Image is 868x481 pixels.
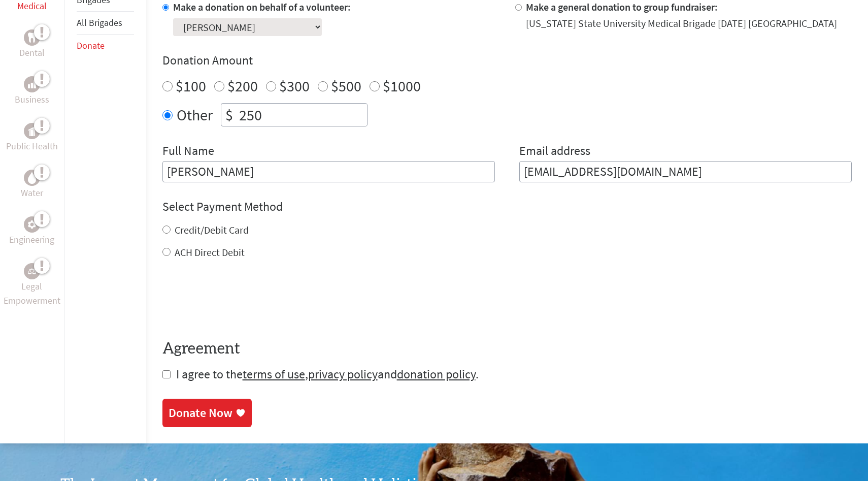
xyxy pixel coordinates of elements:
div: Water [24,170,40,186]
p: Engineering [9,233,54,247]
p: Dental [19,46,45,60]
label: Email address [519,143,590,161]
label: Credit/Debit Card [175,223,249,236]
div: $ [221,104,237,126]
a: EngineeringEngineering [9,216,54,247]
label: $1000 [383,76,421,95]
a: Donate Now [162,399,252,427]
a: WaterWater [21,170,43,200]
label: Make a donation on behalf of a volunteer: [173,1,351,13]
div: Public Health [24,123,40,139]
label: Full Name [162,143,214,161]
input: Enter Full Name [162,161,495,182]
label: Make a general donation to group fundraiser: [526,1,718,13]
li: All Brigades [77,12,134,35]
a: BusinessBusiness [15,76,49,107]
div: Business [24,76,40,92]
p: Business [15,92,49,107]
span: I agree to the , and . [176,366,479,382]
p: Water [21,186,43,200]
p: Legal Empowerment [2,279,62,308]
h4: Agreement [162,340,852,358]
input: Your Email [519,161,852,182]
label: Other [177,103,213,126]
p: Public Health [6,139,58,153]
div: Legal Empowerment [24,263,40,279]
img: Engineering [28,220,36,229]
a: All Brigades [77,17,122,28]
a: DentalDental [19,29,45,60]
div: Donate Now [169,405,232,421]
label: $100 [176,76,206,95]
a: Public HealthPublic Health [6,123,58,153]
img: Legal Empowerment [28,268,36,274]
img: Dental [28,33,36,43]
div: Engineering [24,216,40,233]
h4: Donation Amount [162,52,852,69]
a: Legal EmpowermentLegal Empowerment [2,263,62,308]
div: Dental [24,29,40,46]
label: $500 [331,76,361,95]
div: [US_STATE] State University Medical Brigade [DATE] [GEOGRAPHIC_DATA] [526,16,837,30]
iframe: reCAPTCHA [162,280,317,319]
img: Public Health [28,126,36,136]
label: $200 [227,76,258,95]
img: Water [28,172,36,184]
img: Business [28,80,36,88]
a: Donate [77,40,105,51]
a: terms of use [243,366,305,382]
a: privacy policy [308,366,378,382]
a: donation policy [397,366,476,382]
h4: Select Payment Method [162,199,852,215]
input: Enter Amount [237,104,367,126]
label: $300 [279,76,310,95]
label: ACH Direct Debit [175,246,245,259]
li: Donate [77,35,134,57]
